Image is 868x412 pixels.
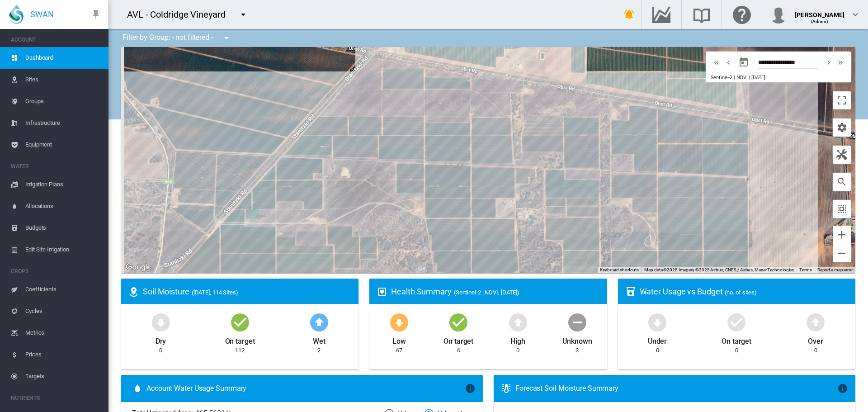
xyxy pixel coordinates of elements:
div: Low [392,333,406,346]
span: SWAN [30,9,54,20]
span: ACCOUNT [11,33,101,47]
span: Edit Site Irrigation [25,239,101,260]
div: 112 [235,346,245,355]
md-icon: icon-bell-ring [624,9,635,20]
span: (Admin) [811,19,829,24]
span: CROPS [11,264,101,279]
span: Sentinel-2 | NDVI [711,75,747,81]
div: High [510,333,525,346]
button: icon-chevron-left [722,57,734,68]
md-icon: icon-pin [90,9,101,20]
div: 0 [656,346,659,355]
span: Coefficients [25,279,101,300]
button: icon-chevron-double-left [711,57,722,68]
md-icon: icon-heart-box-outline [377,286,387,297]
md-icon: icon-chevron-down [850,9,861,20]
span: Equipment [25,134,101,156]
img: Google [123,261,153,273]
span: Dashboard [25,47,101,69]
md-icon: icon-chevron-left [723,57,733,68]
span: Targets [25,365,101,387]
span: Prices [25,344,101,365]
div: Filter by Group: - not filtered - [116,29,238,47]
div: On target [443,333,473,346]
div: Soil Moisture [143,286,351,297]
md-icon: icon-water [132,383,143,394]
img: SWAN-Landscape-Logo-Colour-drop.png [9,5,24,24]
md-icon: icon-arrow-up-bold-circle [308,311,330,333]
div: 0 [814,346,817,355]
button: md-calendar [735,53,753,71]
div: Health Summary [391,286,599,297]
md-icon: icon-checkbox-marked-circle [229,311,251,333]
div: Dry [156,333,166,346]
div: 0 [735,346,738,355]
button: icon-cog [833,118,851,137]
span: (no. of sites) [725,289,757,296]
div: Wet [313,333,325,346]
span: Map data ©2025 Imagery ©2025 Airbus, CNES / Airbus, Maxar Technologies [644,267,794,272]
md-icon: icon-cog [836,122,847,133]
md-icon: icon-minus-circle [566,311,588,333]
md-icon: icon-menu-down [221,33,232,43]
img: profile.jpg [769,5,788,24]
div: On target [225,333,255,346]
span: | [DATE] [749,75,765,81]
span: NUTRIENTS [11,391,101,405]
div: 6 [457,346,460,355]
button: icon-menu-down [234,5,252,24]
div: [PERSON_NAME] [795,7,844,16]
button: Zoom in [833,226,851,244]
div: 0 [159,346,162,355]
div: 2 [317,346,321,355]
md-icon: icon-arrow-up-bold-circle [805,311,826,333]
span: Groups [25,90,101,112]
div: 0 [516,346,519,355]
button: icon-chevron-double-right [835,57,846,68]
div: 3 [576,346,579,355]
md-icon: icon-checkbox-marked-circle [448,311,469,333]
md-icon: icon-chevron-double-left [712,57,722,68]
span: Infrastructure [25,112,101,134]
div: Forecast Soil Moisture Summary [515,384,837,393]
md-icon: icon-checkbox-marked-circle [726,311,747,333]
button: Zoom out [833,244,851,262]
span: WATER [11,159,101,174]
md-icon: Click here for help [731,9,753,20]
div: AVL - Coldridge Vineyard [127,8,234,21]
button: Toggle fullscreen view [833,91,851,109]
md-icon: icon-cup-water [625,286,636,297]
md-icon: icon-information [837,383,848,394]
md-icon: icon-select-all [836,204,847,214]
button: icon-magnify [833,173,851,191]
div: On target [722,333,751,346]
md-icon: icon-arrow-down-bold-circle [388,311,410,333]
span: Metrics [25,322,101,344]
button: Keyboard shortcuts [600,267,639,273]
md-icon: icon-arrow-down-bold-circle [150,311,172,333]
md-icon: icon-chevron-double-right [835,57,845,68]
md-icon: Search the knowledge base [691,9,712,20]
div: Under [648,333,667,346]
button: icon-select-all [833,200,851,218]
md-icon: icon-information [465,383,476,394]
div: Unknown [562,333,592,346]
a: Terms [799,267,812,272]
span: Cycles [25,300,101,322]
div: Water Usage vs Budget [640,286,848,297]
md-icon: icon-map-marker-radius [128,286,139,297]
md-icon: icon-arrow-down-bold-circle [646,311,668,333]
button: icon-chevron-right [823,57,835,68]
button: icon-menu-down [217,29,236,47]
span: Budgets [25,217,101,239]
md-icon: icon-chevron-right [824,57,834,68]
span: ([DATE], 114 Sites) [192,289,238,296]
md-icon: icon-arrow-up-bold-circle [507,311,529,333]
md-icon: icon-thermometer-lines [501,383,512,394]
span: Sites [25,69,101,90]
span: Irrigation Plans [25,174,101,195]
button: icon-bell-ring [620,5,638,24]
div: Over [808,333,823,346]
span: Account Water Usage Summary [146,384,465,393]
div: 67 [396,346,402,355]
